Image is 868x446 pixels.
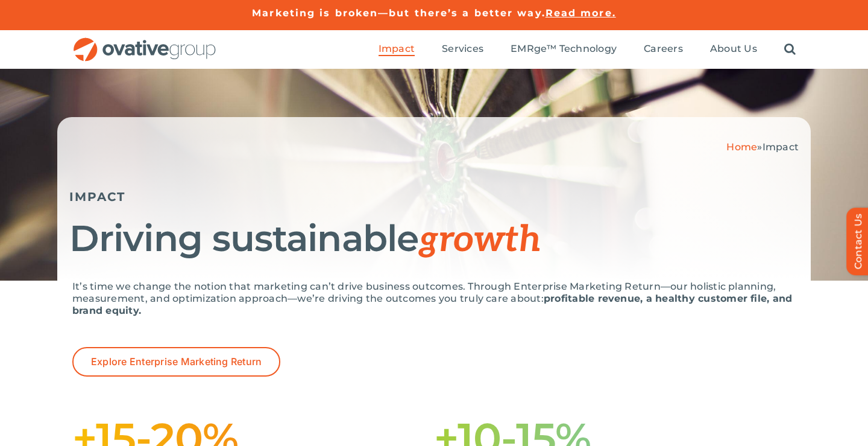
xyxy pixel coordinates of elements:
nav: Menu [379,30,796,69]
p: It’s time we change the notion that marketing can’t drive business outcomes. Through Enterprise M... [72,281,796,317]
a: Search [784,43,796,56]
a: Marketing is broken—but there’s a better way. [252,7,546,19]
a: Explore Enterprise Marketing Return [72,347,280,377]
span: Impact [379,43,415,55]
a: OG_Full_horizontal_RGB [72,36,217,48]
span: Services [442,43,483,55]
h1: Driving sustainable [69,219,799,260]
span: EMRge™ Technology [511,43,617,55]
span: growth [418,218,541,262]
span: Explore Enterprise Marketing Return [91,356,262,368]
a: Careers [644,43,683,56]
strong: profitable revenue, a healthy customer file, and brand equity. [72,293,792,316]
span: » [726,141,799,153]
h5: IMPACT [69,190,799,204]
a: Home [726,141,757,153]
a: Impact [379,43,415,56]
a: EMRge™ Technology [511,43,617,56]
span: About Us [710,43,757,55]
span: Impact [763,141,799,153]
a: Services [442,43,483,56]
span: Careers [644,43,683,55]
a: About Us [710,43,757,56]
a: Read more. [546,7,616,19]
